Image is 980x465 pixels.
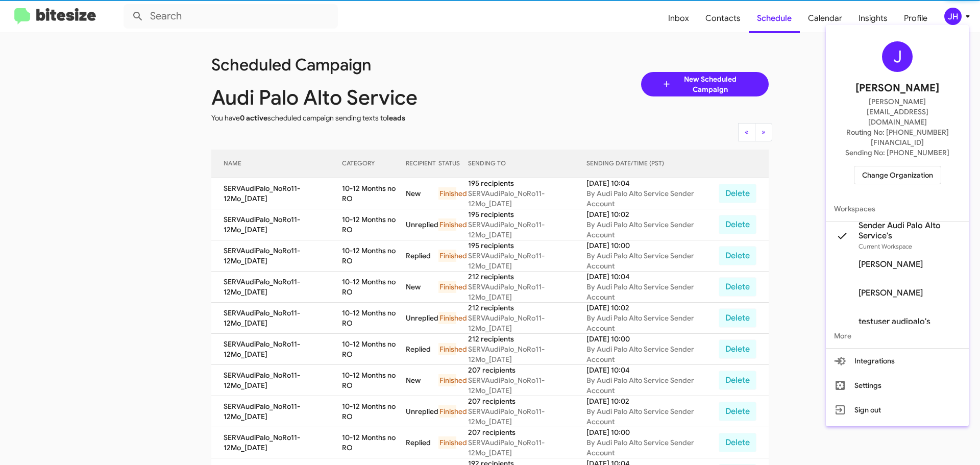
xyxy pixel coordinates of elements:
[838,127,957,148] span: Routing No: [PHONE_NUMBER][FINANCIAL_ID]
[859,259,923,270] span: [PERSON_NAME]
[859,221,961,241] span: Sender Audi Palo Alto Service's
[826,373,969,398] button: Settings
[882,41,913,72] div: J
[826,349,969,373] button: Integrations
[859,242,912,250] span: Current Workspace
[855,80,939,96] span: [PERSON_NAME]
[826,398,969,422] button: Sign out
[826,197,969,221] span: Workspaces
[859,288,923,298] span: [PERSON_NAME]
[859,316,930,327] span: testuser audipalo's
[826,324,969,348] span: More
[838,96,957,127] span: [PERSON_NAME][EMAIL_ADDRESS][DOMAIN_NAME]
[854,166,941,184] button: Change Organization
[845,148,949,158] span: Sending No: [PHONE_NUMBER]
[862,166,933,184] span: Change Organization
